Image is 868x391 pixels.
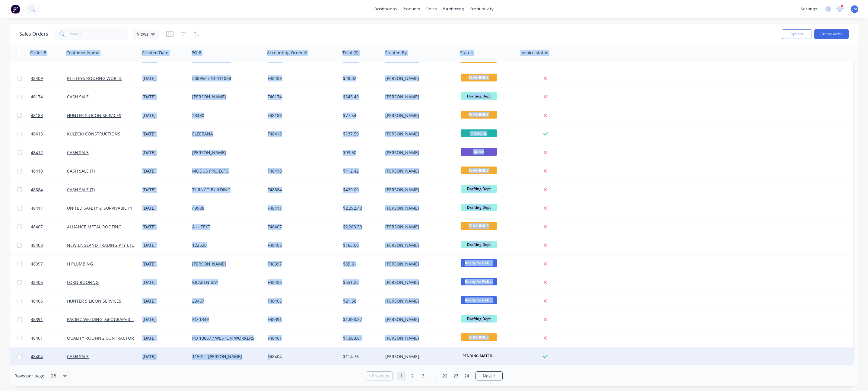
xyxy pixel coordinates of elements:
div: $93.50 [343,150,379,156]
span: Views [137,31,148,37]
div: F48397 [268,261,335,267]
a: dashboard [371,5,400,14]
div: products [400,5,423,14]
a: 48384 [31,181,67,199]
div: Created Date [142,50,168,56]
div: Accounting Order # [267,50,307,56]
a: Page 22 [440,371,450,380]
div: $77.54 [343,113,379,119]
a: HUNTER SILICON SERVICES [67,113,121,118]
div: $165.00 [343,242,379,248]
a: PACIFIC WELDING [GEOGRAPHIC_DATA] [67,316,145,322]
div: [DATE] [142,187,187,193]
span: 48404 [31,354,43,360]
span: 48408 [31,242,43,248]
a: NEW ENGLAND TRADING PTY LTD [67,242,135,248]
span: Ready for Pick ... [461,278,497,285]
div: [PERSON_NAME] [385,335,452,341]
a: CASH SALE [67,150,89,155]
div: [DATE] [142,113,187,119]
div: Customer Name [66,50,99,56]
div: sales [423,5,440,14]
span: 48401 [31,335,43,341]
a: 48408 [31,236,67,254]
div: $28.32 [343,75,379,81]
a: Page 24 [462,371,471,380]
div: [PERSON_NAME] [385,316,452,323]
a: 46174 [31,88,67,106]
a: 48411 [31,199,67,217]
div: ELEEBANA [192,131,259,137]
div: AJ - TEXT [192,224,259,230]
a: CASH SALE [67,354,89,359]
div: [PERSON_NAME] [385,354,452,360]
span: FLASHINGS [461,222,497,230]
a: KULECKI CONSTRUCTIONS [67,131,120,137]
span: 48407 [31,224,43,230]
div: F48407 [268,224,335,230]
span: 48413 [31,131,43,137]
div: F46174 [268,94,335,100]
a: 48401 [31,329,67,347]
span: Next [483,373,492,379]
a: CASH SALE (T) [67,187,95,192]
span: 48405 [31,298,43,304]
span: 48409 [31,75,43,81]
span: Ready for Pick ... [461,259,497,267]
a: CASH SALE [67,94,89,100]
div: $114.76 [343,354,379,360]
div: [PERSON_NAME] [385,279,452,285]
a: UNITED SAFETY & SURVIVABILITY CORPORATION [67,205,164,211]
a: 48412 [31,144,67,162]
a: Jump forward [430,371,439,380]
div: $643.40 [343,94,379,100]
div: $112.42 [343,168,379,174]
div: [PERSON_NAME] [385,75,452,81]
span: Picked Up [461,129,497,137]
a: QUALITY ROOFING CONTRACTORS [67,335,136,341]
div: [PERSON_NAME] [192,94,259,100]
div: PO 10867 / WESTON WORKERS [192,335,259,341]
a: 48406 [31,273,67,291]
div: F48183 [268,113,335,119]
div: [DATE] [142,75,187,81]
div: Status [460,50,473,56]
div: [PERSON_NAME] [385,205,452,211]
div: [PERSON_NAME] [385,261,452,267]
span: 46174 [31,94,43,100]
a: Page 1 is your current page [397,371,406,380]
input: Search... [70,28,129,40]
a: 48413 [31,125,67,143]
div: [DATE] [142,94,187,100]
div: [PERSON_NAME] [385,187,452,193]
div: productivity [467,5,497,14]
button: Create order [814,29,849,39]
div: $1,858.87 [343,316,379,323]
div: F48411 [268,205,335,211]
div: $429.00 [343,187,379,193]
div: F48413 [268,131,335,137]
div: 208956 / NC411068 [192,75,259,81]
span: Drafting Dept [461,204,497,211]
div: [PERSON_NAME] [385,150,452,156]
span: JM [852,6,857,12]
span: 48384 [31,187,43,193]
ul: Pagination [363,371,505,380]
div: 11501 - [PERSON_NAME] [192,354,259,360]
div: F48408 [268,242,335,248]
h1: Sales Orders [19,31,48,37]
div: F48391 [268,316,335,323]
div: $2,263.59 [343,224,379,230]
a: KITELEYS ROOFING WORLD [67,75,122,81]
span: Drafting Dept [461,241,497,248]
div: [DATE] [142,205,187,211]
div: [PERSON_NAME] [385,224,452,230]
div: F48410 [268,168,335,174]
div: [PERSON_NAME] [192,150,259,156]
div: F48401 [268,335,335,341]
span: Rows per page [14,373,44,379]
div: F48384 [268,187,335,193]
div: $551.25 [343,279,379,285]
div: $21.58 [343,298,379,304]
div: $85.31 [343,261,379,267]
